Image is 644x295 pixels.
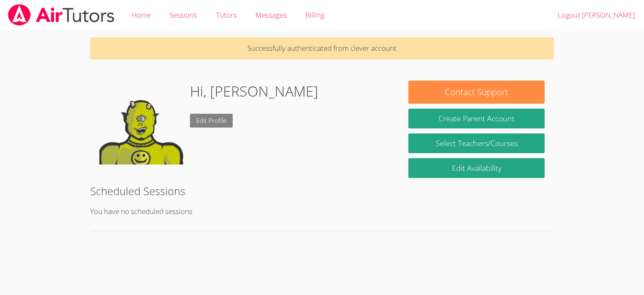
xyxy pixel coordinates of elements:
[408,133,544,153] a: Select Teachers/Courses
[90,183,554,199] h2: Scheduled Sessions
[255,10,287,20] span: Messages
[90,206,554,218] p: You have no scheduled sessions
[7,4,115,26] img: airtutors_banner-c4298cdbf04f3fff15de1276eac7730deb9818008684d7c2e4769d2f7ddbe033.png
[190,114,233,128] a: Edit Profile
[408,158,544,178] a: Edit Availability
[190,81,318,102] h1: Hi, [PERSON_NAME]
[408,109,544,128] button: Create Parent Account
[408,81,544,104] button: Contact Support
[99,81,183,164] img: default.png
[90,37,554,60] p: Successfully authenticated from clever account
